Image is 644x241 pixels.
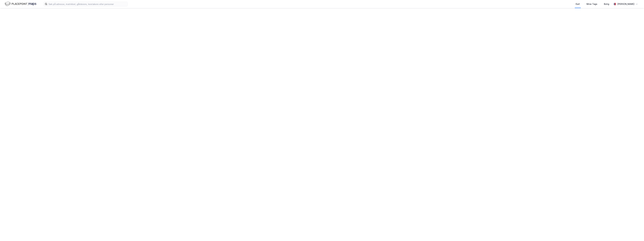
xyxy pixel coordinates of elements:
input: Søk på adresse, matrikkel, gårdeiere, leietakere eller personer [47,2,127,6]
img: logo.f888ab2527a4732fd821a326f86c7f29.svg [5,1,36,7]
div: [PERSON_NAME] [617,2,634,6]
iframe: Chat Widget [629,227,644,241]
div: Mine Tags [587,2,597,6]
div: Kart [576,2,580,6]
div: Bolig [604,2,609,6]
